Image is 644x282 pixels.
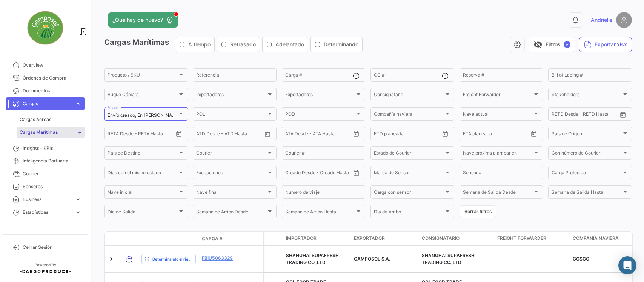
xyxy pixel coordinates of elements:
[23,170,81,177] span: Courier
[17,127,85,138] a: Cargas Marítimas
[573,235,619,242] span: Compañía naviera
[617,109,629,120] button: Open calendar
[482,132,513,137] input: Hasta
[196,132,220,137] input: ATD Desde
[108,74,178,79] span: Producto / SKU
[616,12,632,28] img: placeholder-user.png
[230,41,256,48] span: Retrasado
[314,132,345,137] input: ATA Hasta
[6,84,85,97] a: Documentos
[324,41,358,48] span: Determinando
[23,87,81,94] span: Documentos
[23,209,72,216] span: Estadísticas
[311,37,362,52] button: Determinando
[23,196,72,203] span: Business
[23,75,81,81] span: Órdenes de Compra
[108,210,178,216] span: Día de Salida
[463,132,476,137] input: Desde
[120,236,138,242] datatable-header-cell: Modo de Transporte
[460,205,496,218] button: Borrar filtros
[422,235,460,242] span: Consignatario
[264,232,283,245] datatable-header-cell: Carga Protegida
[552,93,622,98] span: Stakeholders
[463,152,533,157] span: Nave próxima a arribar en
[350,128,362,139] button: Open calendar
[463,191,533,196] span: Semana de Salida Desde
[374,210,444,216] span: Día de Arribo
[126,132,158,137] input: Hasta
[533,40,543,49] span: visibility_off
[351,232,419,245] datatable-header-cell: Exportador
[196,113,266,118] span: POL
[108,12,178,28] button: ¿Qué hay de nuevo?
[108,191,178,196] span: Nave inicial
[529,37,575,52] button: visibility_offFiltros✓
[283,232,351,245] datatable-header-cell: Importador
[6,155,85,167] a: Inteligencia Portuaria
[618,256,636,274] div: Abrir Intercom Messenger
[196,210,266,216] span: Semana de Arribo Desde
[463,93,533,98] span: Freight Forwarder
[175,37,214,52] button: A tiempo
[20,116,51,123] span: Cargas Aéreas
[591,16,612,24] span: Andrielle
[497,235,546,242] span: Freight Forwarder
[75,209,81,216] span: expand_more
[23,100,72,107] span: Cargas
[285,113,355,118] span: POD
[108,171,178,176] span: Días con el mismo estado
[286,235,317,242] span: Importador
[374,93,444,98] span: Consignatario
[202,255,241,262] a: FBIU5063329
[199,232,244,245] datatable-header-cell: Carga #
[23,158,81,164] span: Inteligencia Portuaria
[570,113,602,118] input: Hasta
[23,183,81,190] span: Sensores
[463,113,533,118] span: Nave actual
[6,142,85,155] a: Insights - KPIs
[374,113,444,118] span: Compañía naviera
[6,167,85,180] a: Courier
[393,132,424,137] input: Hasta
[196,171,266,176] span: Excepciones
[75,100,81,107] span: expand_more
[419,232,494,245] datatable-header-cell: Consignatario
[286,253,339,265] span: SHANGHAI SUPAFRESH TRADING CO.,LTD
[108,255,115,263] a: Expand/Collapse Row
[108,132,121,137] input: Desde
[23,244,81,251] span: Cerrar Sesión
[552,171,622,176] span: Carga Protegida
[188,41,211,48] span: A tiempo
[552,152,622,157] span: Con número de Courier
[6,180,85,193] a: Sensores
[552,132,622,137] span: País de Origen
[285,171,314,176] input: Creado Desde
[374,152,444,157] span: Estado de Courier
[196,191,266,196] span: Nave final
[217,37,260,52] button: Retrasado
[26,9,64,47] img: d0e946ec-b6b7-478a-95a2-5c59a4021789.jpg
[108,152,178,157] span: País de Destino
[225,132,257,137] input: ATD Hasta
[528,128,539,139] button: Open calendar
[75,196,81,203] span: expand_more
[422,253,475,265] span: SHANGHAI SUPAFRESH TRADING CO.,LTD
[23,62,81,69] span: Overview
[173,128,184,139] button: Open calendar
[374,132,387,137] input: Desde
[573,256,589,262] span: COSCO
[285,93,355,98] span: Exportadores
[138,236,199,242] datatable-header-cell: Estado de Envio
[6,72,85,84] a: Órdenes de Compra
[564,41,570,48] span: ✓
[108,93,178,98] span: Buque Cámara
[350,167,362,179] button: Open calendar
[152,256,192,262] span: Determinando el riesgo ...
[552,113,565,118] input: Desde
[579,37,632,52] button: Exportar.xlsx
[285,132,308,137] input: ATA Desde
[354,235,385,242] span: Exportador
[440,128,451,139] button: Open calendar
[196,93,266,98] span: Importadores
[262,128,273,139] button: Open calendar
